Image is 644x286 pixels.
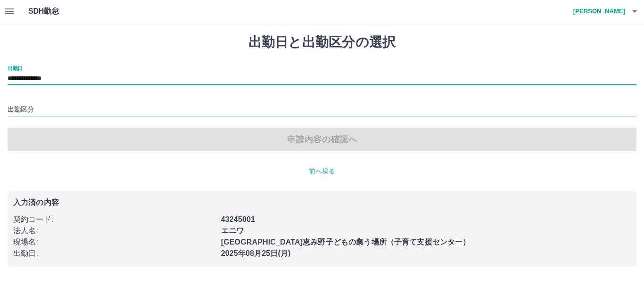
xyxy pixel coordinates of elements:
b: [GEOGRAPHIC_DATA]恵み野子どもの集う場所（子育て支援センター） [221,238,471,246]
b: エニワ [221,227,244,235]
p: 前へ戻る [8,166,636,176]
p: 法人名 : [13,225,215,237]
b: 2025年08月25日(月) [221,249,291,257]
h1: 出勤日と出勤区分の選択 [8,34,636,50]
p: 入力済の内容 [13,199,631,206]
label: 出勤日 [8,65,23,72]
b: 43245001 [221,215,255,223]
p: 現場名 : [13,237,215,248]
p: 出勤日 : [13,248,215,259]
p: 契約コード : [13,214,215,225]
